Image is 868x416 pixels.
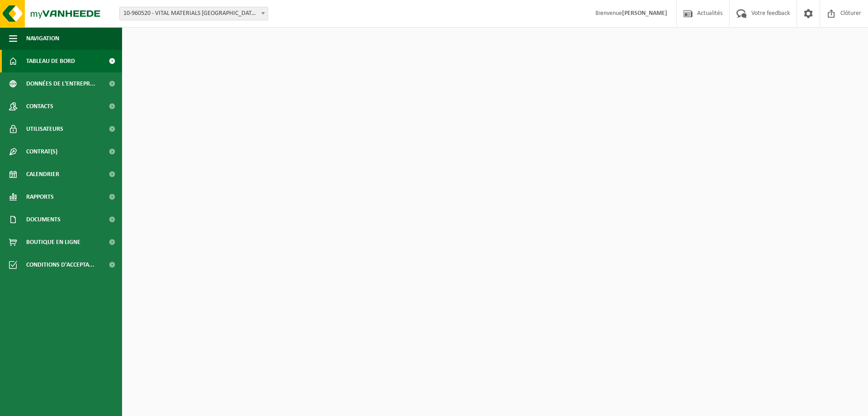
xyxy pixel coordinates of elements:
span: Contacts [26,95,53,118]
span: Conditions d'accepta... [26,253,94,276]
span: Utilisateurs [26,118,63,140]
span: Navigation [26,27,59,50]
span: 10-960520 - VITAL MATERIALS BELGIUM S.A. - TILLY [119,7,268,20]
span: Boutique en ligne [26,231,80,253]
span: Calendrier [26,163,59,186]
span: Rapports [26,186,54,208]
span: Données de l'entrepr... [26,72,95,95]
iframe: chat widget [5,396,151,416]
span: 10-960520 - VITAL MATERIALS BELGIUM S.A. - TILLY [120,7,268,20]
span: Tableau de bord [26,50,75,72]
span: Documents [26,208,61,231]
span: Contrat(s) [26,140,57,163]
strong: [PERSON_NAME] [622,10,667,17]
